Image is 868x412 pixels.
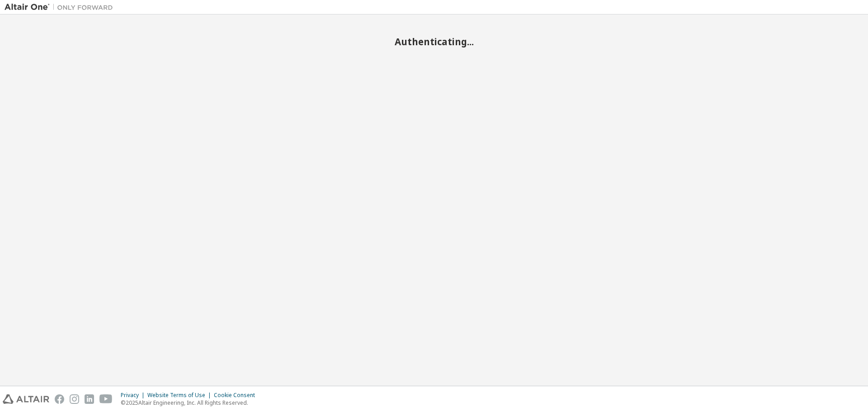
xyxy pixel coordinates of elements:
img: altair_logo.svg [3,394,49,404]
img: youtube.svg [99,394,113,404]
h2: Authenticating... [5,36,863,47]
img: linkedin.svg [85,394,94,404]
img: Altair One [5,3,118,12]
div: Website Terms of Use [147,392,214,399]
img: instagram.svg [70,394,79,404]
div: Privacy [121,392,147,399]
p: © 2025 Altair Engineering, Inc. All Rights Reserved. [121,399,260,407]
img: facebook.svg [55,394,64,404]
div: Cookie Consent [214,392,260,399]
